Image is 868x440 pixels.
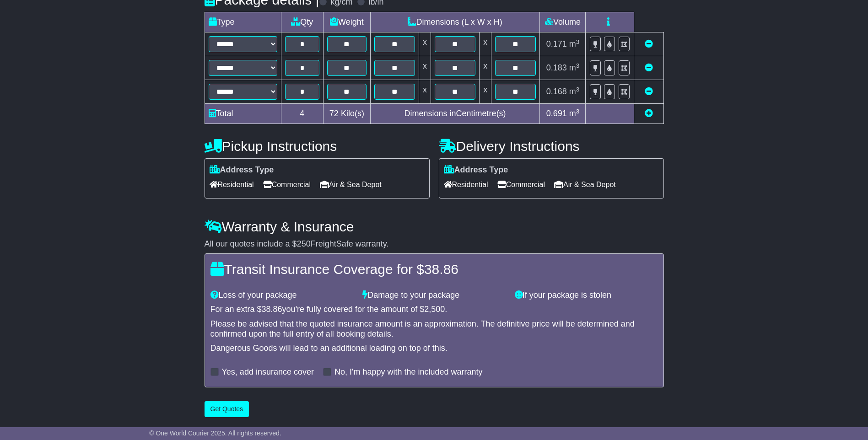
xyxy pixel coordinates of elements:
[645,63,653,72] a: Remove this item
[205,219,664,234] h4: Warranty & Insurance
[323,12,371,32] td: Weight
[546,39,567,48] span: 0.171
[205,12,281,32] td: Type
[370,12,540,32] td: Dimensions (L x W x H)
[645,39,653,48] a: Remove this item
[576,86,580,93] sup: 3
[323,104,371,124] td: Kilo(s)
[205,104,281,124] td: Total
[480,80,491,104] td: x
[210,343,658,354] div: Dangerous Goods will lead to an additional loading on top of this.
[281,12,323,32] td: Qty
[444,165,508,175] label: Address Type
[149,429,281,437] span: © One World Courier 2025. All rights reserved.
[645,87,653,96] a: Remove this item
[222,367,314,377] label: Yes, add insurance cover
[546,63,567,72] span: 0.183
[497,177,545,192] span: Commercial
[206,290,358,300] div: Loss of your package
[329,109,339,118] span: 72
[510,290,663,300] div: If your package is stolen
[439,139,664,154] h4: Delivery Instructions
[358,290,510,300] div: Damage to your package
[210,262,658,277] h4: Transit Insurance Coverage for $
[210,165,274,175] label: Address Type
[297,239,311,248] span: 250
[419,80,431,104] td: x
[576,108,580,115] sup: 3
[210,305,658,315] div: For an extra $ you're fully covered for the amount of $ .
[576,38,580,45] sup: 3
[569,87,580,96] span: m
[205,239,664,249] div: All our quotes include a $ FreightSafe warranty.
[419,56,431,80] td: x
[569,39,580,48] span: m
[419,32,431,56] td: x
[370,104,540,124] td: Dimensions in Centimetre(s)
[424,262,458,277] span: 38.86
[540,12,586,32] td: Volume
[210,177,254,192] span: Residential
[205,139,430,154] h4: Pickup Instructions
[263,177,311,192] span: Commercial
[320,177,382,192] span: Air & Sea Depot
[334,367,483,377] label: No, I'm happy with the included warranty
[210,319,658,339] div: Please be advised that the quoted insurance amount is an approximation. The definitive price will...
[424,305,445,314] span: 2,500
[480,56,491,80] td: x
[262,305,282,314] span: 38.86
[205,401,249,417] button: Get Quotes
[569,63,580,72] span: m
[645,109,653,118] a: Add new item
[444,177,488,192] span: Residential
[546,109,567,118] span: 0.691
[576,62,580,69] sup: 3
[281,104,323,124] td: 4
[480,32,491,56] td: x
[569,109,580,118] span: m
[554,177,616,192] span: Air & Sea Depot
[546,87,567,96] span: 0.168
